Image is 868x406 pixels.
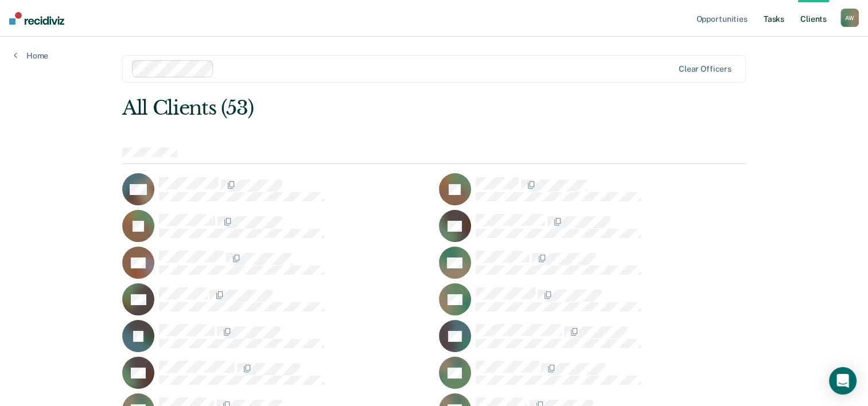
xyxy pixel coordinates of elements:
[840,9,859,27] button: AW
[829,367,857,395] div: Open Intercom Messenger
[840,9,859,27] div: A W
[122,96,621,120] div: All Clients (53)
[9,12,64,25] img: Recidiviz
[14,50,48,61] a: Home
[679,64,731,74] div: Clear officers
